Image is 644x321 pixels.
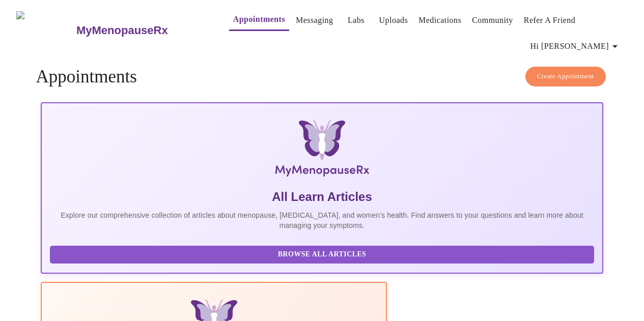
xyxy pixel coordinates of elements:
[468,10,517,31] button: Community
[50,246,594,264] button: Browse All Articles
[524,13,576,27] a: Refer a Friend
[348,13,365,27] a: Labs
[520,10,580,31] button: Refer a Friend
[340,10,373,31] button: Labs
[296,13,333,27] a: Messaging
[75,13,208,48] a: MyMenopauseRx
[229,9,289,31] button: Appointments
[16,11,75,49] img: MyMenopauseRx Logo
[530,39,621,53] span: Hi [PERSON_NAME]
[50,210,594,230] p: Explore our comprehensive collection of articles about menopause, [MEDICAL_DATA], and women's hea...
[233,12,285,26] a: Appointments
[418,13,461,27] a: Medications
[526,36,625,56] button: Hi [PERSON_NAME]
[525,67,606,86] button: Create Appointment
[50,249,596,258] a: Browse All Articles
[537,71,594,82] span: Create Appointment
[414,10,465,31] button: Medications
[472,13,513,27] a: Community
[50,189,594,205] h5: All Learn Articles
[375,10,412,31] button: Uploads
[134,120,509,181] img: MyMenopauseRx Logo
[60,248,583,261] span: Browse All Articles
[292,10,337,31] button: Messaging
[36,67,608,87] h4: Appointments
[76,24,168,37] h3: MyMenopauseRx
[379,13,408,27] a: Uploads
